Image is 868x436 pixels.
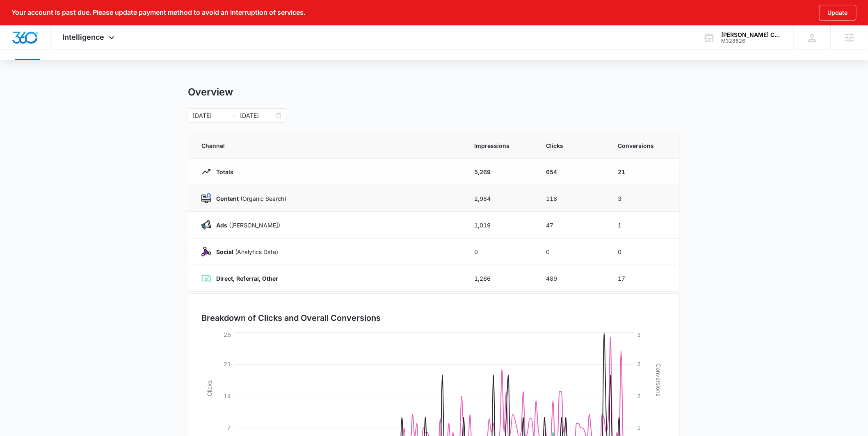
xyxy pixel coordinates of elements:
h3: Breakdown of Clicks and Overall Conversions [201,312,381,324]
div: account id [722,38,781,44]
span: Intelligence [63,33,105,41]
img: logo_orange.svg [13,13,20,20]
td: 0 [464,238,536,265]
img: tab_domain_overview_orange.svg [22,48,29,54]
div: Domain Overview [31,48,73,54]
span: swap-right [230,112,237,119]
img: Content [201,193,211,203]
tspan: 2 [637,361,641,368]
td: 47 [536,212,608,238]
tspan: Clicks [206,380,213,396]
span: Conversions [618,141,667,150]
div: Domain: [DOMAIN_NAME] [21,21,90,28]
td: 5,269 [464,159,536,185]
div: account name [722,32,781,38]
td: 0 [536,238,608,265]
td: 1,266 [464,265,536,292]
span: Clicks [546,141,598,150]
input: End date [240,111,274,120]
td: 17 [608,265,680,292]
span: Channel [201,141,455,150]
tspan: Conversions [655,363,662,396]
p: (Analytics Data) [211,248,278,256]
button: Update [819,5,857,20]
p: Your account is past due. Please update payment method to avoid an interruption of services. [11,9,305,16]
input: Start date [193,111,227,120]
img: Ads [201,220,211,230]
td: 489 [536,265,608,292]
div: Keywords by Traffic [91,48,138,54]
p: (Organic Search) [211,194,286,203]
div: Intelligence [50,25,129,50]
strong: Content [216,195,239,202]
span: Impressions [474,141,526,150]
td: 21 [608,159,680,185]
td: 3 [608,185,680,212]
tspan: 28 [224,331,231,338]
strong: Social [216,248,233,255]
td: 118 [536,185,608,212]
td: 654 [536,159,608,185]
tspan: 7 [227,424,231,431]
img: Social [201,247,211,257]
strong: Ads [216,222,227,229]
span: to [230,112,237,119]
p: Totals [211,168,233,176]
strong: Direct, Referral, Other [216,275,278,282]
td: 1,019 [464,212,536,238]
tspan: 2 [637,393,641,400]
tspan: 14 [224,393,231,400]
img: website_grey.svg [13,21,20,28]
tspan: 3 [637,331,641,338]
tspan: 21 [224,361,231,368]
div: v 4.0.25 [23,13,40,20]
img: tab_keywords_by_traffic_grey.svg [82,48,88,54]
h1: Overview [188,86,233,98]
td: 0 [608,238,680,265]
td: 1 [608,212,680,238]
p: ([PERSON_NAME]) [211,221,280,229]
td: 2,984 [464,185,536,212]
tspan: 1 [637,424,641,431]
